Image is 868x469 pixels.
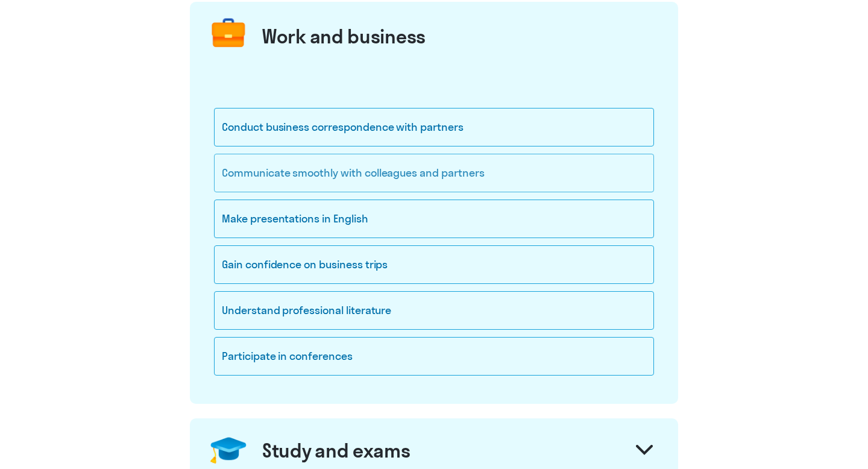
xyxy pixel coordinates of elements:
[214,291,654,330] div: Understand professional literature
[214,154,654,192] div: Communicate smoothly with colleagues and partners
[214,108,654,146] div: Conduct business correspondence with partners
[214,245,654,284] div: Gain confidence on business trips
[262,24,426,48] div: Work and business
[206,11,251,56] img: briefcase.png
[214,200,654,238] div: Make presentations in English
[262,438,410,462] div: Study and exams
[214,337,654,376] div: Participate in conferences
